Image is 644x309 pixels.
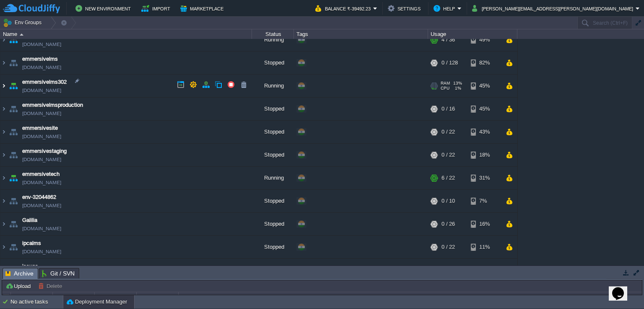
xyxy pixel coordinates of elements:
a: [DOMAIN_NAME] [22,63,61,72]
button: Delete [38,282,65,290]
div: Status [252,29,293,39]
div: Running [252,28,294,51]
div: Stopped [252,190,294,212]
div: Name [11,292,52,302]
div: 31% [471,167,498,189]
div: 0 / 10 [441,190,455,212]
a: emmersivesite [22,124,58,132]
span: CPU [441,86,449,91]
img: AMDAwAAAACH5BAEAAAAALAAAAAABAAEAAAICRAEAOw== [8,98,19,120]
div: 6 / 22 [441,167,455,189]
span: Archive [5,268,34,279]
img: AMDAwAAAACH5BAEAAAAALAAAAAABAAEAAAICRAEAOw== [0,51,7,74]
div: 0 / 22 [441,236,455,258]
a: [DOMAIN_NAME] [22,109,61,118]
div: 3 / 26 [441,259,455,281]
div: Running [252,259,294,281]
img: AMDAwAAAACH5BAEAAAAALAAAAAABAAEAAAICRAEAOw== [8,236,19,258]
div: Comment [53,292,94,302]
button: Env Groups [3,17,44,28]
img: AMDAwAAAACH5BAEAAAAALAAAAAABAAEAAAICRAEAOw== [0,28,7,51]
button: Marketplace [180,3,226,13]
button: Import [141,3,173,13]
div: 82% [471,51,498,74]
div: Stopped [252,51,294,74]
button: Help [434,3,457,13]
a: [DOMAIN_NAME] [22,247,61,256]
div: Stopped [252,236,294,258]
div: 0 / 22 [441,144,455,166]
a: [DOMAIN_NAME] [22,40,61,49]
div: 11% [471,236,498,258]
img: AMDAwAAAACH5BAEAAAAALAAAAAABAAEAAAICRAEAOw== [0,213,7,235]
a: Galilia [22,216,37,224]
span: Git / SVN [42,268,75,278]
span: emmersivetech [22,170,60,178]
button: [PERSON_NAME][EMAIL_ADDRESS][PERSON_NAME][DOMAIN_NAME] [472,3,636,13]
a: [DOMAIN_NAME] [22,224,61,233]
div: Usage [428,29,517,39]
a: ipcalms [22,239,41,247]
div: Name [1,29,252,39]
img: AMDAwAAAACH5BAEAAAAALAAAAAABAAEAAAICRAEAOw== [0,144,7,166]
img: AMDAwAAAACH5BAEAAAAALAAAAAABAAEAAAICRAEAOw== [8,28,19,51]
img: AMDAwAAAACH5BAEAAAAALAAAAAABAAEAAAICRAEAOw== [0,98,7,120]
img: AMDAwAAAACH5BAEAAAAALAAAAAABAAEAAAICRAEAOw== [8,190,19,212]
div: 0 / 128 [441,51,458,74]
img: AMDAwAAAACH5BAEAAAAALAAAAAABAAEAAAICRAEAOw== [0,236,7,258]
div: Running [252,75,294,97]
a: emmersivestaging [22,147,67,155]
div: Size [95,292,136,302]
iframe: chat widget [609,276,636,301]
div: Stopped [252,213,294,235]
img: AMDAwAAAACH5BAEAAAAALAAAAAABAAEAAAICRAEAOw== [8,75,19,97]
img: AMDAwAAAACH5BAEAAAAALAAAAAABAAEAAAICRAEAOw== [0,121,7,143]
img: AMDAwAAAACH5BAEAAAAALAAAAAABAAEAAAICRAEAOw== [0,75,7,97]
div: Stopped [252,144,294,166]
div: 7% [471,190,498,212]
div: 49% [471,28,498,51]
a: env-32044862 [22,193,56,201]
button: Balance ₹-39492.23 [315,3,373,13]
img: AMDAwAAAACH5BAEAAAAALAAAAAABAAEAAAICRAEAOw== [0,190,7,212]
div: 0 / 22 [441,121,455,143]
a: [DOMAIN_NAME] [22,132,61,141]
span: 1% [453,86,461,91]
div: 0 / 26 [441,213,455,235]
a: [DOMAIN_NAME] [22,155,61,164]
div: 0 / 16 [441,98,455,120]
span: RAM [441,81,450,86]
img: CloudJiffy [3,3,60,14]
div: 15% [471,259,498,281]
div: 43% [471,121,498,143]
img: AMDAwAAAACH5BAEAAAAALAAAAAABAAEAAAICRAEAOw== [8,51,19,74]
span: 13% [453,81,462,86]
img: AMDAwAAAACH5BAEAAAAALAAAAAABAAEAAAICRAEAOw== [8,144,19,166]
button: Settings [388,3,423,13]
img: AMDAwAAAACH5BAEAAAAALAAAAAABAAEAAAICRAEAOw== [0,167,7,189]
a: [DOMAIN_NAME] [22,178,61,187]
div: Running [252,167,294,189]
div: 45% [471,98,498,120]
a: emmersivelmsproduction [22,101,83,109]
div: Stopped [252,121,294,143]
div: Stopped [252,98,294,120]
div: Tags [294,29,428,39]
img: AMDAwAAAACH5BAEAAAAALAAAAAABAAEAAAICRAEAOw== [8,259,19,281]
img: AMDAwAAAACH5BAEAAAAALAAAAAABAAEAAAICRAEAOw== [8,121,19,143]
button: Deployment Manager [67,298,127,306]
a: [DOMAIN_NAME] [22,201,61,210]
div: No active tasks [10,295,63,309]
a: [DOMAIN_NAME] [22,86,61,95]
div: 4 / 36 [441,28,455,51]
a: issues [22,262,38,270]
a: emmersivelms302 [22,78,67,86]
